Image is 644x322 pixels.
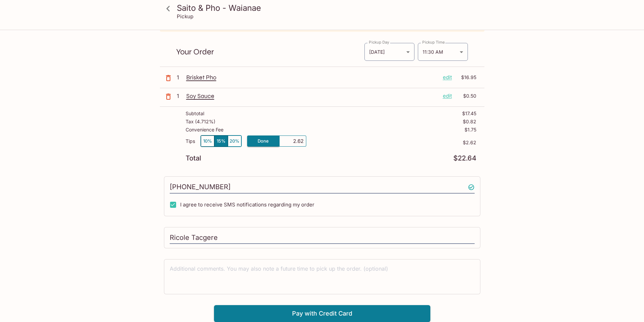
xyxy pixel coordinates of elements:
[186,111,204,116] p: Subtotal
[180,201,314,208] span: I agree to receive SMS notifications regarding my order
[214,135,228,147] button: 15%
[364,43,414,61] div: [DATE]
[247,135,279,147] button: Done
[177,13,193,20] p: Pickup
[186,74,437,81] p: Brisket Pho
[170,231,475,244] input: Enter first and last name
[464,127,476,132] p: $1.75
[170,181,475,194] input: Enter phone number
[177,92,184,100] p: 1
[418,43,468,61] div: 11:30 AM
[177,3,479,13] h3: Saito & Pho - Waianae
[453,155,476,162] p: $22.64
[463,119,476,124] p: $0.82
[177,74,184,81] p: 1
[422,40,445,45] label: Pickup Time
[456,74,476,81] p: $16.95
[186,155,201,162] p: Total
[186,127,223,132] p: Convenience Fee
[186,139,195,144] p: Tips
[201,135,214,147] button: 10%
[228,135,241,147] button: 20%
[443,92,452,100] p: edit
[456,92,476,100] p: $0.50
[186,92,437,100] p: Soy Sauce
[462,111,476,116] p: $17.45
[443,74,452,81] p: edit
[306,140,476,145] p: $2.62
[369,40,389,45] label: Pickup Day
[186,119,215,124] p: Tax ( 4.712% )
[176,49,364,55] p: Your Order
[214,305,430,322] button: Pay with Credit Card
